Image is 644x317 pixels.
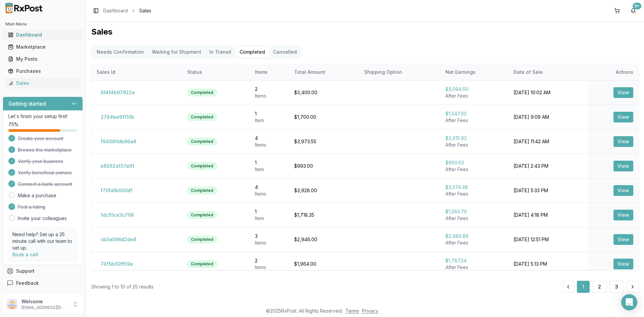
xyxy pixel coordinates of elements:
[3,265,83,277] button: Support
[103,7,151,14] nav: breadcrumb
[103,7,128,14] a: Dashboard
[255,135,283,142] div: 4
[5,65,80,77] a: Purchases
[182,64,250,80] th: Status
[445,110,503,117] div: $1,547.00
[3,30,83,40] button: Dashboard
[16,280,39,286] span: Feedback
[187,113,217,121] div: Completed
[97,234,140,245] button: cb3a596d2de9
[440,64,508,80] th: Net Earnings
[3,277,83,289] button: Feedback
[613,185,633,196] button: View
[445,233,503,240] div: $2,680.86
[255,240,283,246] div: Item s
[187,89,217,96] div: Completed
[12,252,38,257] a: Book a call
[255,117,283,124] div: Item
[294,212,354,218] div: $1,718.35
[97,87,139,98] button: 6f4f4b97922e
[445,166,503,173] div: After Fees
[187,236,217,243] div: Completed
[3,66,83,76] button: Purchases
[187,138,217,145] div: Completed
[592,281,607,293] button: 2
[91,27,639,37] h1: Sales
[269,47,301,57] button: Cancelled
[18,204,45,210] span: Post a listing
[187,187,217,194] div: Completed
[8,113,77,120] p: Let's finish your setup first!
[514,236,582,243] div: [DATE] 12:51 PM
[514,89,582,96] div: [DATE] 10:02 AM
[577,281,590,293] button: 1
[255,208,283,215] div: 1
[613,259,633,269] button: View
[255,264,283,271] div: Item s
[97,185,137,196] button: f70fa1b000d1
[508,64,588,80] th: Date of Sale
[445,264,503,271] div: After Fees
[250,64,289,80] th: Items
[18,147,72,153] span: Browse the marketplace
[613,161,633,171] button: View
[514,187,582,194] div: [DATE] 5:33 PM
[514,114,582,120] div: [DATE] 9:09 AM
[18,135,63,142] span: Create your account
[445,86,503,93] div: $3,094.00
[255,159,283,166] div: 1
[294,138,354,145] div: $3,973.55
[445,215,503,222] div: After Fees
[609,281,624,293] button: 3
[621,294,637,310] div: Open Intercom Messenger
[5,29,80,41] a: Dashboard
[289,64,359,80] th: Total Amount
[97,259,137,269] button: 74f5b00ff59a
[255,233,283,240] div: 3
[613,136,633,147] button: View
[235,47,269,57] button: Completed
[255,184,283,191] div: 4
[255,215,283,222] div: Item
[7,299,17,310] img: User avatar
[255,191,283,197] div: Item s
[445,240,503,246] div: After Fees
[3,3,46,13] img: RxPost Logo
[18,215,67,222] a: Invite your colleagues
[91,283,154,290] div: Showing 1 to 10 of 25 results
[21,298,68,305] p: Welcome
[8,44,77,50] div: Marketplace
[514,212,582,218] div: [DATE] 4:18 PM
[8,32,77,38] div: Dashboard
[18,158,63,165] span: Verify your business
[12,231,73,251] p: Need help? Set up a 25 minute call with our team to set up.
[255,93,283,99] div: Item s
[445,117,503,124] div: After Fees
[18,169,72,176] span: Verify beneficial owners
[187,162,217,170] div: Completed
[613,234,633,245] button: View
[8,121,18,128] span: 75 %
[445,159,503,166] div: $903.63
[8,56,77,62] div: My Posts
[139,7,151,14] span: Sales
[97,112,138,122] button: 2784be91110b
[445,191,503,197] div: After Fees
[613,210,633,220] button: View
[5,41,80,53] a: Marketplace
[255,142,283,148] div: Item s
[514,261,582,267] div: [DATE] 5:13 PM
[18,192,56,199] a: Make a purchase
[5,53,80,65] a: My Posts
[345,308,359,314] a: Terms
[514,138,582,145] div: [DATE] 11:42 AM
[205,47,235,57] button: In Transit
[294,89,354,96] div: $3,400.00
[255,110,283,117] div: 1
[294,187,354,194] div: $3,928.00
[21,305,68,310] p: [EMAIL_ADDRESS][DOMAIN_NAME]
[97,136,140,147] button: f94080db86a8
[97,161,138,171] button: e9262a137a91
